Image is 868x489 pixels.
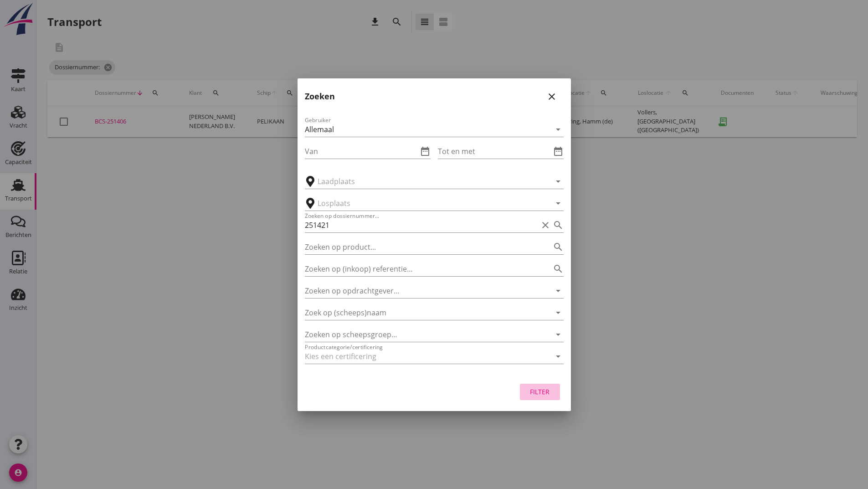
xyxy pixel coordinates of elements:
input: Zoek op (scheeps)naam [305,305,538,320]
i: arrow_drop_down [553,285,564,296]
i: arrow_drop_down [553,329,564,340]
input: Zoeken op (inkoop) referentie… [305,262,538,276]
i: arrow_drop_down [553,124,564,135]
input: Tot en met [438,144,551,159]
h2: Zoeken [305,90,335,103]
i: arrow_drop_down [553,351,564,362]
i: search [553,263,564,274]
i: search [553,220,564,231]
input: Zoeken op product... [305,240,538,254]
input: Zoeken op opdrachtgever... [305,283,538,298]
i: arrow_drop_down [553,307,564,318]
i: date_range [420,146,431,157]
i: close [546,91,557,102]
input: Laadplaats [318,174,538,189]
input: Losplaats [318,196,538,211]
div: Allemaal [305,125,334,134]
input: Zoeken op dossiernummer... [305,218,538,232]
i: search [553,242,564,252]
i: arrow_drop_down [553,198,564,209]
i: date_range [553,146,564,157]
div: Filter [527,387,553,396]
button: Filter [520,384,560,400]
input: Van [305,144,418,159]
i: arrow_drop_down [553,176,564,187]
i: clear [540,220,551,231]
